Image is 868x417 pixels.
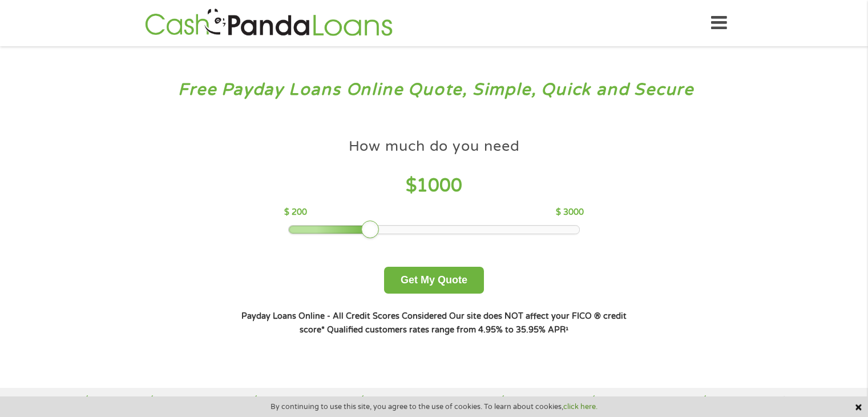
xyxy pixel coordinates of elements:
p: Open & Funds 24/7 [712,395,790,407]
p: Free, No Obligation Quote [369,395,475,407]
p: SSL Secure U.S site [601,395,678,407]
strong: Payday Loans Online - All Credit Scores Considered [241,311,447,321]
strong: Qualified customers rates range from 4.95% to 35.95% APR¹ [327,325,568,335]
p: Privacy Protected [263,395,335,407]
a: click here. [563,402,597,411]
p: No fees [94,395,125,407]
img: GetLoanNow Logo [142,7,396,39]
p: Quick and Simple [159,395,229,407]
h4: $ [284,174,584,198]
h4: How much do you need [349,137,520,156]
span: By continuing to use this site, you agree to the use of cookies. To learn about cookies, [271,403,597,411]
p: $ 200 [284,206,307,219]
p: $ 3000 [556,206,584,219]
p: No paperwork [510,395,567,407]
strong: Our site does NOT affect your FICO ® credit score* [300,311,627,335]
button: Get My Quote [384,267,484,294]
h3: Free Payday Loans Online Quote, Simple, Quick and Secure [33,79,835,101]
span: 1000 [417,175,462,197]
